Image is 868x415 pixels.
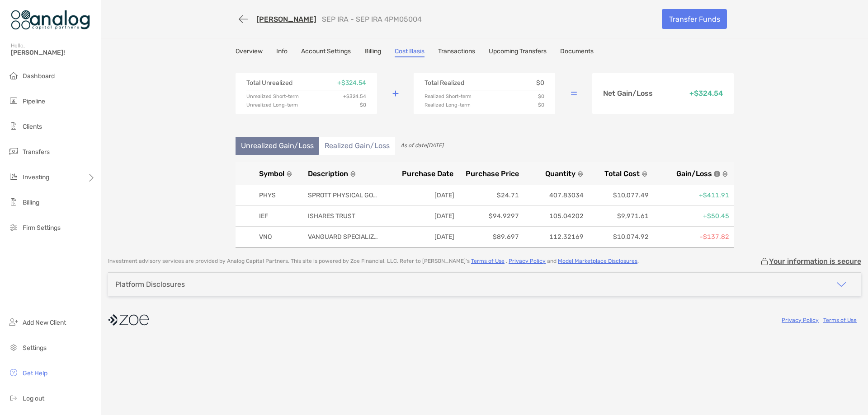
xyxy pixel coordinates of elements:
p: $89.697 [458,231,519,242]
span: Pipeline [23,98,45,105]
button: Purchase Date [392,169,453,178]
p: 407.83034 [523,190,584,201]
p: [DATE] [393,231,454,242]
button: Description [308,169,389,178]
img: icon arrow [836,279,847,290]
span: Gain/Loss [676,169,712,178]
a: Transfer Funds [662,9,727,29]
p: -$137.82 [652,231,729,242]
img: transfers icon [8,146,19,157]
span: Transfers [23,148,50,156]
p: $0 [538,103,544,107]
button: Total Cost [587,169,648,178]
p: $0 [538,94,544,99]
p: $24.71 [458,190,519,201]
p: IEF [259,210,295,222]
p: [DATE] [393,190,454,201]
img: investing icon [8,171,19,182]
p: 112.32169 [523,231,584,242]
a: Terms of Use [823,317,857,323]
span: Description [308,169,348,178]
span: Investing [23,173,49,181]
p: + $324.54 [337,80,366,86]
p: Investment advisory services are provided by Analog Capital Partners . This site is powered by Zo... [108,258,639,265]
p: ISHARES TRUST [308,210,380,222]
p: [DATE] [393,210,454,222]
a: Cost Basis [395,47,425,57]
div: Platform Disclosures [115,280,185,289]
img: settings icon [8,342,19,353]
img: sort [350,171,356,177]
img: pipeline icon [8,95,19,106]
span: Purchase Date [402,169,453,178]
a: Account Settings [301,47,351,57]
p: Unrealized Short-term [246,94,299,99]
span: Dashboard [23,72,55,80]
p: Total Unrealized [246,80,292,86]
p: +$50.45 [652,210,729,222]
button: Purchase Price [457,169,519,178]
a: Upcoming Transfers [489,47,547,57]
p: Realized Long-term [425,103,471,107]
img: icon info [714,171,720,177]
p: $10,074.92 [587,231,648,242]
p: Your information is secure [769,257,861,266]
p: SEP IRA - SEP IRA 4PM05004 [322,15,422,23]
span: Quantity [545,169,576,178]
img: sort [642,171,648,177]
p: Realized Short-term [425,94,472,99]
li: Unrealized Gain/Loss [236,137,319,155]
a: [PERSON_NAME] [256,15,316,23]
p: Net Gain/Loss [603,90,653,97]
a: Transactions [438,47,475,57]
a: Documents [560,47,594,57]
img: Zoe Logo [11,4,90,36]
span: Firm Settings [23,224,61,232]
p: 105.04202 [523,210,584,222]
span: Billing [23,199,39,206]
p: $94.9297 [458,210,519,222]
span: Purchase Price [466,169,519,178]
p: + $324.54 [689,90,723,97]
a: Info [276,47,288,57]
p: +$411.91 [652,190,729,201]
a: Billing [364,47,381,57]
img: sort [577,171,584,177]
a: Overview [236,47,263,57]
p: $10,077.49 [587,190,648,201]
a: Privacy Policy [509,258,546,264]
a: Privacy Policy [782,317,819,323]
p: VNQ [259,231,295,242]
img: dashboard icon [8,70,19,81]
a: Terms of Use [471,258,505,264]
span: Clients [23,123,42,131]
img: sort [722,171,728,177]
span: Add New Client [23,319,66,326]
span: Get Help [23,369,47,377]
span: As of date [DATE] [401,142,443,149]
img: logout icon [8,392,19,403]
img: clients icon [8,121,19,131]
span: Log out [23,395,44,402]
p: Unrealized Long-term [246,103,298,107]
span: Symbol [259,169,284,178]
p: PHYS [259,190,295,201]
img: firm-settings icon [8,222,19,233]
img: get-help icon [8,367,19,378]
button: Quantity [523,169,584,178]
a: Model Marketplace Disclosures [558,258,637,264]
li: Realized Gain/Loss [319,137,395,155]
button: Symbol [259,169,304,178]
p: $0 [360,103,366,107]
p: SPROTT PHYSICAL GOLD TR [308,190,380,201]
img: sort [286,171,292,177]
img: company logo [108,310,149,330]
p: $0 [536,80,544,86]
button: Gain/Lossicon info [651,169,728,178]
p: Total Realized [425,80,464,86]
span: Settings [23,344,47,352]
span: [PERSON_NAME]! [11,49,95,56]
p: $9,971.61 [587,210,648,222]
img: add_new_client icon [8,317,19,327]
span: Total Cost [604,169,640,178]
